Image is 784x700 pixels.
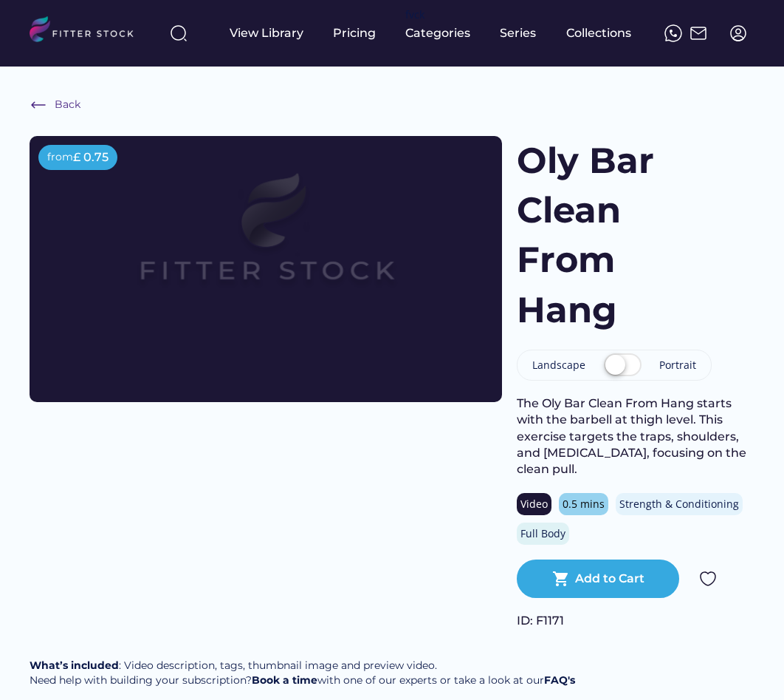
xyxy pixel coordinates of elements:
div: 0.5 mins [563,497,605,512]
div: View Library [230,25,303,41]
div: Pricing [333,25,376,41]
button: shopping_cart [552,570,570,588]
div: fvck [405,7,424,22]
div: Categories [405,25,470,41]
div: : Video description, tags, thumbnail image and preview video. Need help with building your subscr... [30,659,575,687]
div: ID: F1171 [517,613,754,629]
h1: Oly Bar Clean From Hang [517,136,695,335]
iframe: chat widget [722,641,769,685]
div: from [47,150,73,165]
img: Group%201000002324.svg [699,570,717,588]
a: Book a time [252,673,317,687]
img: Frame%2051.svg [690,24,707,42]
strong: What’s included [30,659,119,672]
img: profile-circle.svg [729,24,747,42]
div: Series [500,25,537,41]
img: Frame%20%286%29.svg [30,96,47,114]
a: FAQ's [544,673,575,687]
div: Strength & Conditioning [619,497,739,512]
div: Full Body [520,526,565,541]
div: Add to Cart [575,571,644,587]
div: Landscape [532,358,585,373]
div: Back [55,98,80,112]
img: LOGO.svg [30,16,146,47]
img: meteor-icons_whatsapp%20%281%29.svg [664,24,682,42]
img: Frame%2079%20%281%29.svg [77,136,455,349]
div: The Oly Bar Clean From Hang starts with the barbell at thigh level. This exercise targets the tra... [517,395,754,478]
div: Portrait [659,358,696,373]
div: Collections [566,25,631,41]
div: £ 0.75 [73,149,109,166]
div: Video [520,497,548,512]
img: search-normal%203.svg [170,24,188,42]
